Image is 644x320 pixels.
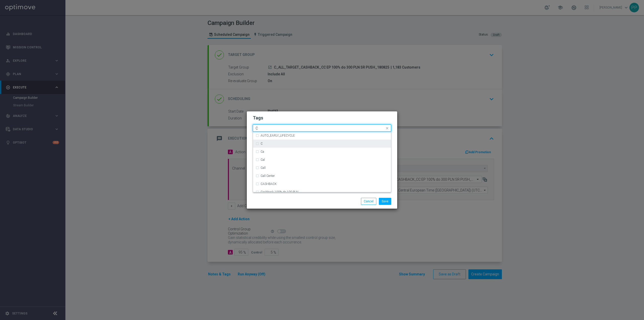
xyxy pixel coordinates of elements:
[253,132,391,192] ng-dropdown-panel: Options list
[256,188,388,196] div: Cashback 100% do 100 PLN
[261,134,295,137] label: AUTO_EARLY_LIFECYCLE
[261,190,298,194] label: Cashback 100% do 100 PLN
[261,174,275,177] label: Call Center
[256,148,388,156] div: Ca
[261,166,266,169] label: Call
[253,115,391,121] h2: Tags
[256,140,388,148] div: C
[379,198,391,205] button: Save
[261,182,277,185] label: CASHBACK
[361,198,376,205] button: Cancel
[256,132,388,140] div: AUTO_EARLY_LIFECYCLE
[261,150,264,153] label: Ca
[256,172,388,180] div: Call Center
[256,180,388,188] div: CASHBACK
[261,158,265,161] label: Cal
[256,156,388,164] div: Cal
[256,164,388,172] div: Call
[261,142,263,145] label: C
